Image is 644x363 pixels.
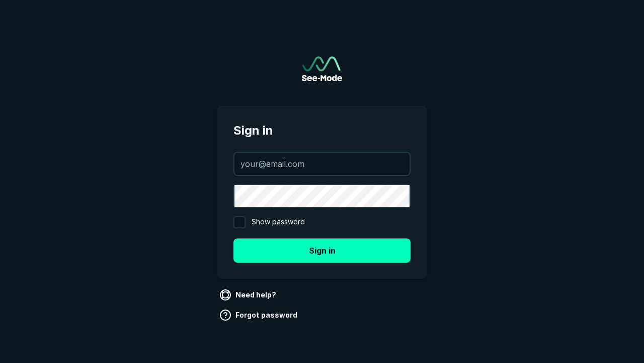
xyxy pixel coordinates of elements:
[217,307,301,323] a: Forgot password
[302,56,342,81] a: Go to sign in
[252,216,305,228] span: Show password
[302,56,342,81] img: See-Mode Logo
[233,122,411,140] span: Sign in
[217,287,280,303] a: Need help?
[234,153,410,175] input: your@email.com
[233,238,411,263] button: Sign in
